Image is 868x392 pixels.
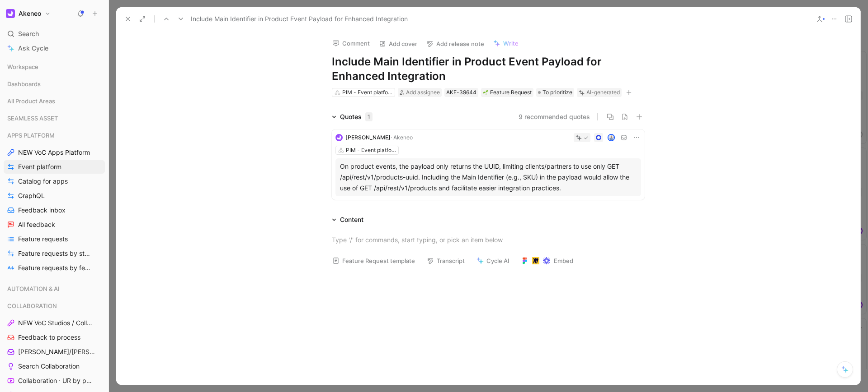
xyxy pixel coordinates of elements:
div: All Product Areas [4,94,105,111]
div: APPS PLATFORM [4,129,105,142]
span: Collaboration · UR by project [18,376,93,385]
a: Feedback to process [4,331,105,344]
span: To prioritize [542,88,572,97]
div: Quotes1 [328,111,376,122]
a: Search Collaboration [4,360,105,373]
div: Workspace [4,60,105,74]
img: avatar [609,135,614,141]
h1: Akeneo [19,9,41,18]
button: AkeneoAkeneo [4,7,53,20]
a: Ask Cycle [4,42,105,55]
span: Include Main Identifier in Product Event Payload for Enhanced Integration [191,14,408,24]
span: Write [503,39,519,47]
span: Search [18,28,39,39]
button: Transcript [423,254,469,267]
div: Search [4,27,105,41]
span: Feature requests by feature [18,263,93,272]
button: 9 recommended quotes [519,111,590,122]
span: Catalog for apps [18,177,68,186]
a: [PERSON_NAME]/[PERSON_NAME] Calls [4,345,105,359]
div: SEAMLESS ASSET [4,111,105,125]
a: Feature requests by status [4,247,105,260]
div: AI-generated [586,88,620,97]
span: COLLABORATION [7,301,57,310]
a: Event platform [4,160,105,174]
h1: Include Main Identifier in Product Event Payload for Enhanced Integration [332,55,645,83]
button: Embed [517,254,577,267]
span: Feedback inbox [18,206,66,215]
div: 1 [365,112,373,121]
span: AUTOMATION & AI [7,284,60,293]
img: 🌱 [483,90,488,95]
span: All feedback [18,220,55,229]
button: Add cover [375,37,421,50]
a: GraphQL [4,189,105,203]
span: Dashboards [7,79,41,88]
div: SEAMLESS ASSET [4,111,105,128]
span: Feature requests [18,235,68,244]
button: Write [489,37,523,50]
span: [PERSON_NAME] [345,134,391,141]
a: Catalog for apps [4,175,105,188]
span: Feature requests by status [18,249,93,258]
div: On product events, the payload only returns the UUID, limiting clients/partners to use only GET /... [340,161,637,194]
span: Add assignee [406,89,440,96]
div: APPS PLATFORMNEW VoC Apps PlatformEvent platformCatalog for appsGraphQLFeedback inboxAll feedback... [4,129,105,275]
span: Workspace [7,62,38,71]
span: APPS PLATFORM [7,131,55,140]
div: All Product Areas [4,94,105,108]
button: Comment [328,37,374,50]
a: Feature requests by feature [4,261,105,275]
div: PIM - Event platform [342,88,393,97]
span: [PERSON_NAME]/[PERSON_NAME] Calls [18,347,95,356]
span: NEW VoC Studios / Collaboration [18,318,94,327]
div: Content [328,214,367,225]
span: · Akeneo [391,134,413,141]
span: NEW VoC Apps Platform [18,148,90,157]
div: To prioritize [536,88,574,97]
div: Dashboards [4,77,105,91]
button: Feature Request template [328,254,419,267]
span: GraphQL [18,191,45,200]
img: logo [335,134,343,141]
span: SEAMLESS ASSET [7,114,58,123]
button: Cycle AI [472,254,514,267]
div: AUTOMATION & AI [4,282,105,295]
div: 🌱Feature Request [481,88,533,97]
span: Feedback to process [18,333,80,342]
span: Event platform [18,162,61,171]
div: AKE-39644 [446,88,476,97]
div: Content [340,214,363,225]
div: PIM - Event platform [346,146,396,155]
span: Search Collaboration [18,362,80,371]
div: AUTOMATION & AI [4,282,105,298]
div: Quotes [340,111,373,122]
a: Collaboration · UR by project [4,374,105,387]
a: Feature requests [4,232,105,246]
a: All feedback [4,218,105,231]
span: Ask Cycle [18,43,48,54]
a: Feedback inbox [4,203,105,217]
div: Feature Request [483,88,532,97]
a: NEW VoC Studios / Collaboration [4,316,105,330]
div: COLLABORATION [4,299,105,313]
img: Akeneo [6,9,15,18]
a: NEW VoC Apps Platform [4,146,105,159]
button: Add release note [422,37,488,50]
div: Dashboards [4,77,105,93]
span: All Product Areas [7,97,55,106]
